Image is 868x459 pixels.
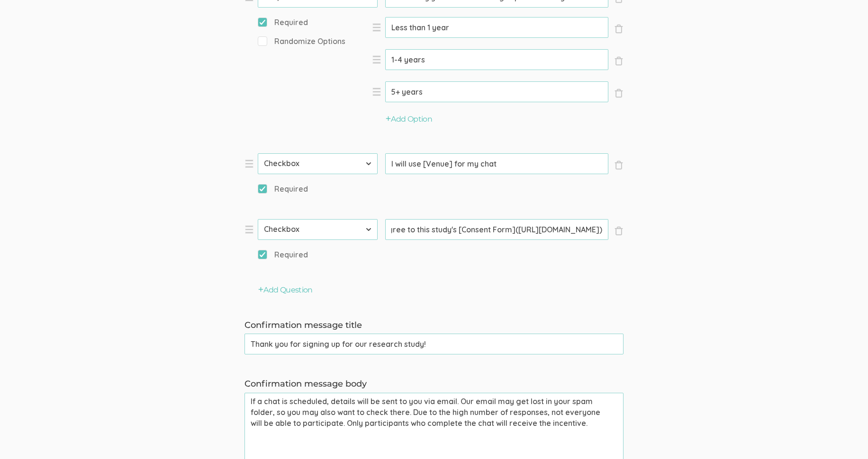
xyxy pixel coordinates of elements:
[614,160,624,170] span: ×
[244,319,624,332] label: Confirmation message title
[614,24,624,34] span: ×
[386,114,432,125] button: Add Option
[614,56,624,66] span: ×
[258,36,345,47] span: Randomize Options
[258,249,308,260] span: Required
[614,88,624,98] span: ×
[385,153,608,174] input: Type question here...
[385,219,608,240] input: Type question here...
[614,226,624,236] span: ×
[821,414,868,459] iframe: Chat Widget
[385,81,608,102] input: Type option here...
[385,17,608,38] input: Type option here...
[258,17,308,28] span: Required
[258,184,308,194] span: Required
[385,49,608,70] input: Type option here...
[258,285,313,296] button: Add Question
[244,378,624,390] label: Confirmation message body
